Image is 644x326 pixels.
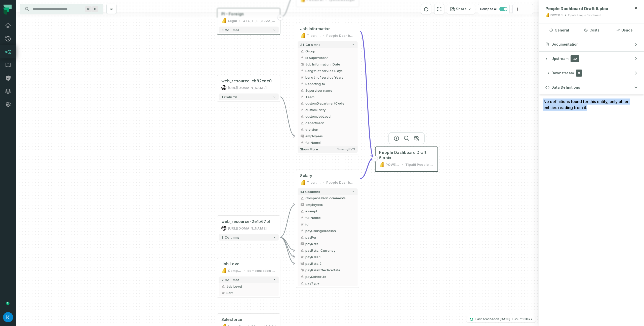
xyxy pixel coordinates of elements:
[300,108,304,112] span: string
[300,190,320,194] span: 14 columns
[305,215,355,220] span: fullName1
[305,94,355,99] span: Team
[360,31,374,158] g: Edge from dd1792735d27d0c7352e826ea39ead72 to 4cb7c16551953d43c22bebc1a6663019
[568,13,601,17] div: Tipalti People Dashboard
[300,134,304,138] span: type unknown
[305,75,355,80] span: Length of service Years
[609,23,639,37] button: Usage
[337,148,355,151] span: Showing 15 / 21
[305,81,355,86] span: Reporting to
[300,203,304,207] span: type unknown
[221,235,240,239] span: 3 columns
[300,147,318,151] span: Show more
[298,61,358,68] button: Job Information: Date
[405,162,434,167] div: Tipalti People Dashboard
[307,180,321,185] div: Tipalti People Dashboard
[300,95,304,99] span: string
[6,301,10,306] div: Tooltip anchor
[298,260,358,267] button: payRate.2
[576,23,607,37] button: Costs
[221,278,240,282] span: 2 columns
[300,216,304,220] span: string
[280,205,295,237] g: Edge from b951c0444c56b01b9b102e46395fb003 to 28624b7ad9508645c1c4b5fb399f1d5e
[221,262,241,267] span: Job Level
[300,209,304,213] span: string
[300,268,304,272] span: timestamp
[300,248,304,252] span: string
[305,134,355,138] span: employees
[300,121,304,125] span: string
[305,209,355,213] span: exempt
[576,70,582,77] span: 0
[300,82,304,86] span: string
[305,88,355,93] span: Supervisor name
[228,225,267,231] div: https://0668753f87d795a4e792054a3ab1a9c796c00ef5:x@api.bamboohr.com/api/gateway.php/tipalti/v1/re...
[298,100,358,107] button: customDepartmentCode
[305,202,355,207] span: employees
[551,85,580,90] span: Data Definitions
[305,49,355,53] span: Group
[571,55,579,62] span: 32
[305,281,355,285] span: payType
[305,120,355,125] span: department
[305,274,355,279] span: paySchedule
[300,222,304,226] span: integer
[298,81,358,87] button: Reporting to
[300,49,304,53] span: string
[247,268,276,273] div: compensation Dashboard (In Progress)
[305,55,355,60] span: Is Supervisor?
[298,48,358,54] button: Group
[305,235,355,240] span: payPer
[300,43,320,47] span: 21 columns
[379,150,434,160] span: People Dashboard Draft 5.pbix
[300,56,304,60] span: string
[466,316,536,322] button: Last scanned[DATE] 6:56:27 PMf031c27
[513,4,523,14] button: zoom in
[300,281,304,285] span: string
[539,52,644,66] button: Upstream32
[298,126,358,133] button: division
[305,254,355,259] span: payRate.1
[539,66,644,80] button: Downstream0
[300,173,312,179] span: Salary
[305,140,355,145] span: fullName1
[551,71,574,76] span: Downstream
[495,317,510,321] relative-time: Jan 1, 2025, 6:56 PM GMT+2
[551,42,579,47] span: Documentation
[226,290,276,295] span: Sort
[300,26,331,31] span: Job Information
[305,196,355,201] span: Compensation comments
[305,248,355,253] span: payRate. Currency
[221,219,270,224] div: web_resource-2e1b67bf
[305,127,355,132] span: division
[298,241,358,247] button: payRate
[300,262,304,266] span: type unknown
[447,4,475,14] button: Share
[326,180,355,185] div: People Dashboard Draft 5
[475,317,510,322] p: Last scanned
[360,158,374,179] g: Edge from 28624b7ad9508645c1c4b5fb399f1d5e to 4cb7c16551953d43c22bebc1a6663019
[221,79,272,84] div: web_resource-cb82cdc0
[85,6,92,12] span: Press ⌘ + K to focus the search bar
[3,312,13,322] img: avatar of Kosta Shougaev
[298,120,358,126] button: department
[305,101,355,106] span: customDepartmentCode
[305,222,355,226] span: id
[280,97,295,136] g: Edge from 5132f1e91c74262def7a8a2f180dde3c to dd1792735d27d0c7352e826ea39ead72
[298,273,358,280] button: paySchedule
[298,74,358,81] button: Length of service Years
[219,289,279,296] button: Sort
[551,56,569,61] span: Upstream
[298,195,358,201] button: Compensation comments
[298,214,358,221] button: fullName1
[228,268,242,273] div: Compensations Dashboard
[221,95,237,99] span: 1 column
[228,18,237,23] div: Legal
[221,284,225,288] span: string
[300,196,304,200] span: string
[298,133,358,139] button: employees
[372,156,378,161] button: +
[300,88,304,92] span: string
[221,317,243,322] div: Salesforce
[307,33,321,38] div: Tipalti People Dashboard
